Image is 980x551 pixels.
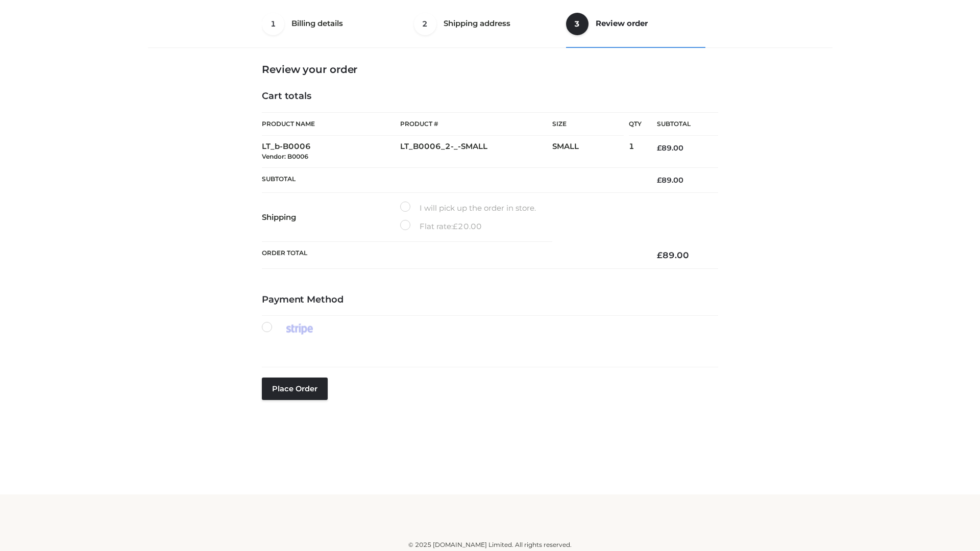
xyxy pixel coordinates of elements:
bdi: 89.00 [657,143,683,153]
bdi: 20.00 [453,221,482,231]
small: Vendor: B0006 [262,153,308,160]
span: £ [657,176,661,185]
th: Size [552,113,624,136]
td: 1 [629,136,642,168]
th: Product Name [262,112,400,136]
span: £ [453,221,458,231]
h3: Review your order [262,63,718,76]
th: Product # [400,112,552,136]
td: LT_b-B0006 [262,136,400,168]
span: £ [657,250,663,260]
h4: Payment Method [262,294,718,306]
label: Flat rate: [400,220,482,233]
th: Subtotal [262,167,642,192]
th: Shipping [262,193,400,242]
bdi: 89.00 [657,176,683,185]
label: I will pick up the order in store. [400,202,536,215]
bdi: 89.00 [657,250,689,260]
td: LT_B0006_2-_-SMALL [400,136,552,168]
div: © 2025 [DOMAIN_NAME] Limited. All rights reserved. [152,540,828,550]
h4: Cart totals [262,91,718,102]
span: £ [657,143,661,153]
td: SMALL [552,136,629,168]
th: Order Total [262,242,642,269]
th: Subtotal [642,113,718,136]
button: Place order [262,378,328,400]
th: Qty [629,112,642,136]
